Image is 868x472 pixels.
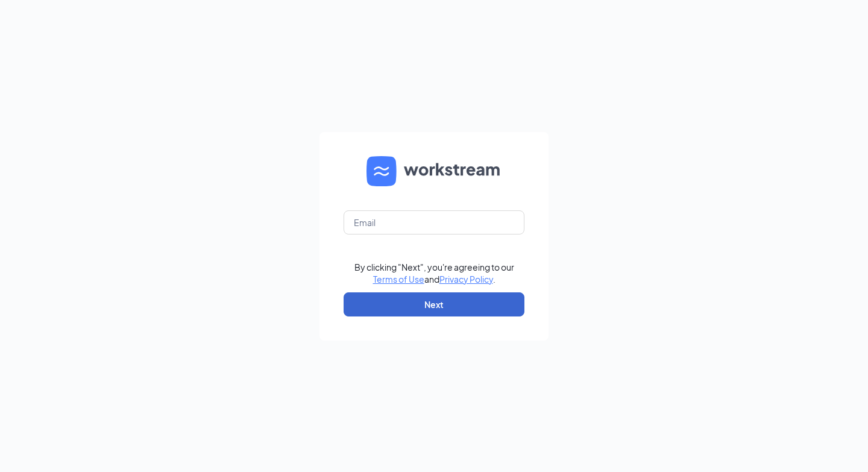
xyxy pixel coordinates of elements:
a: Privacy Policy [439,274,493,285]
button: Next [344,292,524,316]
div: By clicking "Next", you're agreeing to our and . [354,261,514,285]
img: WS logo and Workstream text [366,156,502,186]
a: Terms of Use [373,274,424,285]
input: Email [344,210,524,234]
